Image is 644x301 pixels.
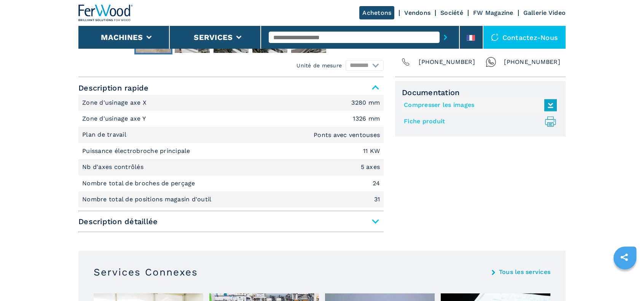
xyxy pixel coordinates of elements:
span: Description rapide [78,81,384,95]
p: Nb d'axes contrôlés [82,163,145,171]
img: Whatsapp [486,57,496,67]
div: Contactez-nous [483,26,566,49]
span: [PHONE_NUMBER] [504,57,560,67]
span: Documentation [402,88,559,97]
h3: Services Connexes [94,266,198,278]
p: Puissance électrobroche principale [82,147,192,155]
button: Services [194,33,233,42]
p: Nombre total de broches de perçage [82,179,197,188]
a: FW Magazine [473,9,513,16]
p: Plan de travail [82,131,128,139]
button: submit-button [440,29,451,46]
em: Unité de mesure [296,62,342,69]
span: Description détaillée [78,215,384,228]
a: Tous les services [499,269,550,275]
em: 5 axes [361,164,380,170]
em: 31 [374,196,380,202]
a: Achetons [359,6,394,19]
button: Machines [101,33,143,42]
em: 1326 mm [353,116,380,122]
p: Zone d'usinage axe X [82,99,148,107]
em: 11 KW [363,148,380,154]
p: Zone d'usinage axe Y [82,115,148,123]
em: 24 [373,180,380,186]
a: Compresser les images [404,99,553,111]
a: Gallerie Video [523,9,566,16]
img: Phone [400,57,411,67]
em: Ponts avec ventouses [314,132,380,138]
em: 3280 mm [351,100,380,106]
a: Société [440,9,463,16]
img: Contactez-nous [491,33,499,41]
p: Nombre total de positions magasin d'outil [82,195,214,204]
div: Description rapide [78,95,384,208]
span: [PHONE_NUMBER] [419,57,475,67]
iframe: Chat [612,267,638,295]
a: Vendons [404,9,430,16]
a: Fiche produit [404,115,553,128]
img: Ferwood [78,5,133,21]
a: sharethis [615,248,634,267]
